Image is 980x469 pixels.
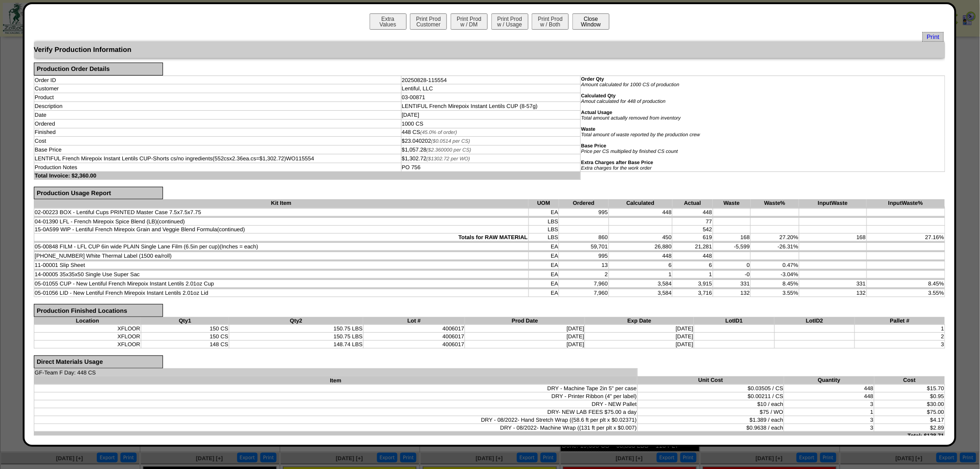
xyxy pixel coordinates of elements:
[401,76,580,84] td: 20250828-115554
[694,317,774,325] th: LotID1
[528,218,559,226] td: LBS
[34,289,528,297] td: 05-01056 LID - New Lentiful French Mirepoix Instant Lentils 2.01oz Lid
[572,13,609,30] button: CloseWindow
[855,332,945,340] td: 2
[672,261,713,269] td: 6
[867,234,945,241] td: 27.16%
[672,243,713,251] td: 21,281
[34,218,528,226] td: 04-01390 LFL - French Mirepoix Spice Blend (LB)
[431,139,470,144] span: ($0.0514 per CS)
[585,317,694,325] th: Exp Date
[784,392,874,400] td: 448
[528,289,559,297] td: EA
[784,376,874,384] th: Quantity
[34,243,528,251] td: 05-00848 FILM - LFL CUP 6in wide PLAIN Single Lane Film (6.5in per cup)(Inches = each)
[672,280,713,288] td: 3,915
[585,340,694,348] td: [DATE]
[751,261,799,269] td: 0.47%
[874,392,945,400] td: $0.95
[559,271,609,279] td: 2
[672,271,713,279] td: 1
[672,289,713,297] td: 3,716
[34,146,401,154] td: Base Price
[34,392,637,400] td: DRY - Printer Ribbon (4" per label)
[363,332,465,340] td: 4006017
[451,13,488,30] button: Print Prodw / DM
[874,416,945,424] td: $4.17
[713,199,750,207] th: Waste
[421,130,457,135] span: (45.0% of order)
[427,156,470,162] span: ($1302.72 per WO)
[229,340,363,348] td: 148.74 LBS
[34,209,528,216] td: 02-00223 BOX - Lentiful Cups PRINTED Master Case 7.5x7.5x7.75
[528,280,559,288] td: EA
[637,408,784,416] td: $75 / WO
[157,218,185,225] span: (continued)
[532,13,569,30] button: Print Prodw / Both
[581,93,616,99] b: Calculated Qty
[229,324,363,332] td: 150.75 LBS
[559,280,609,288] td: 7,960
[427,147,471,153] span: ($2.360000 per CS)
[465,340,585,348] td: [DATE]
[559,199,609,207] th: Ordered
[363,317,465,325] th: Lot #
[874,384,945,392] td: $15.70
[581,165,652,171] i: Extra charges for the work order
[34,355,163,368] div: Direct Materials Usage
[751,289,799,297] td: 3.55%
[672,209,713,216] td: 448
[637,400,784,408] td: $10 / each
[581,99,666,104] i: Amout calculated for 448 of production
[672,234,713,241] td: 619
[672,199,713,207] th: Actual
[34,431,945,439] td: Total: $128.71
[637,424,784,431] td: $0.9638 / each
[34,163,401,171] td: Production Notes
[34,102,401,111] td: Description
[672,218,713,226] td: 77
[874,376,945,384] th: Cost
[751,271,799,279] td: -3.04%
[713,280,750,288] td: 331
[363,324,465,332] td: 4006017
[559,234,609,241] td: 860
[34,332,141,340] td: XFLOOR
[559,209,609,216] td: 995
[34,424,637,431] td: DRY - 08/2022- Machine Wrap ((131 ft per plt x $0.007)
[751,234,799,241] td: 27.20%
[528,234,559,241] td: LBS
[401,137,580,146] td: $23.040202
[34,261,528,269] td: 11-00001 Slip Sheet
[609,280,672,288] td: 3,584
[559,289,609,297] td: 7,960
[923,32,943,42] a: Print
[217,226,245,233] span: (continued)
[713,243,750,251] td: -5,599
[229,332,363,340] td: 150.75 LBS
[141,340,229,348] td: 148 CS
[34,280,528,288] td: 05-01055 CUP - New Lentiful French Mirepoix Instant Lentils 2.01oz Cup
[34,63,163,76] div: Production Order Details
[581,76,604,82] b: Order Qty
[774,317,855,325] th: LotID2
[581,149,678,154] i: Price per CS multiplied by finished CS count
[559,261,609,269] td: 13
[581,110,613,115] b: Actual Usage
[401,102,580,111] td: LENTIFUL French Mirepoix Instant Lentils CUP (8-57g)
[34,304,163,317] div: Production Finished Locations
[609,252,672,260] td: 448
[874,400,945,408] td: $30.00
[34,400,637,408] td: DRY - NEW Pallet
[34,234,528,241] td: Totals for RAW MATERIAL
[465,332,585,340] td: [DATE]
[141,317,229,325] th: Qty1
[401,154,580,163] td: $1,302.72
[784,400,874,408] td: 3
[581,132,700,138] i: Total amount of waste reported by the production crew
[799,199,867,207] th: InputWaste
[867,289,945,297] td: 3.55%
[713,271,750,279] td: -0
[34,119,401,128] td: Ordered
